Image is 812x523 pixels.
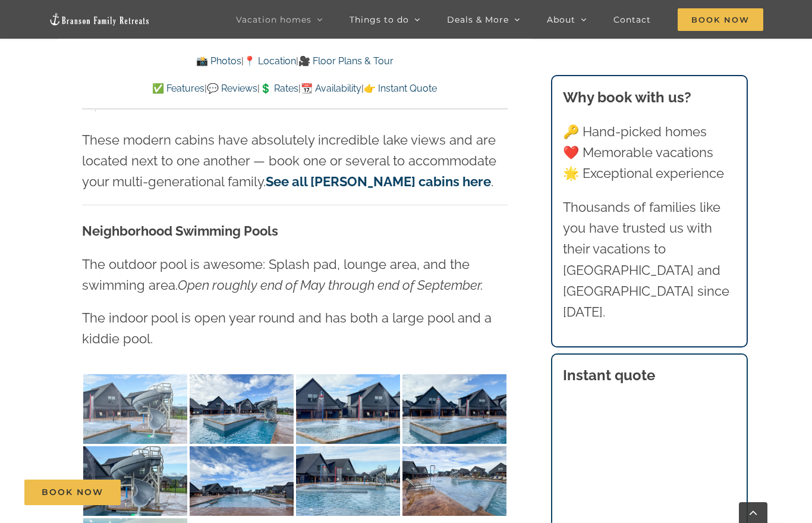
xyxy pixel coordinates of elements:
[24,480,121,505] a: Book Now
[260,83,298,94] a: 💲 Rates
[402,374,506,444] img: Rocky-Shores-neighborhood-pool-1112-scaled
[678,8,763,31] span: Book Now
[83,374,187,444] img: Rocky-Shores-neighborhood-pool-1110-scaled
[301,83,361,94] a: 📆 Availability
[82,223,278,239] strong: Neighborhood Swimming Pools
[83,446,187,516] img: Rocky-Shores-neighborhood-pool-1111-scaled
[82,86,385,111] strong: 📍 Location: [PERSON_NAME]
[236,15,311,24] span: Vacation homes
[178,277,483,293] em: Open roughly end of May through end of September.
[207,83,257,94] a: 💬 Reviews
[266,174,491,189] a: See all [PERSON_NAME] cabins here
[613,15,651,24] span: Contact
[298,55,394,67] a: 🎥 Floor Plans & Tour
[296,374,400,444] img: Rocky-Shores-neighborhood-pool-1109-scaled
[563,367,655,384] strong: Instant quote
[42,487,103,497] span: Book Now
[152,83,204,94] a: ✅ Features
[82,81,508,96] p: | | | |
[82,54,508,69] p: | |
[563,87,737,108] h3: Why book with us?
[364,83,437,94] a: 👉 Instant Quote
[82,130,508,193] p: These modern cabins have absolutely incredible lake views and are located next to one another — b...
[547,15,575,24] span: About
[49,12,150,26] img: Branson Family Retreats Logo
[190,446,294,516] img: Rocky-Shores-neighborhood-pool-1102-scaled
[563,121,737,184] p: 🔑 Hand-picked homes ❤️ Memorable vacations 🌟 Exceptional experience
[82,308,508,349] p: The indoor pool is open year round and has both a large pool and a kiddie pool.
[190,374,294,444] img: Rocky-Shores-neighborhood-pool-1108-scaled
[447,15,509,24] span: Deals & More
[196,55,241,67] a: 📸 Photos
[82,254,508,296] p: The outdoor pool is awesome: Splash pad, lounge area, and the swimming area.
[296,446,400,516] img: Rocky-Shores-neighborhood-pool-1103-scaled
[244,55,296,67] a: 📍 Location
[350,15,409,24] span: Things to do
[402,446,506,516] img: Rocky-Shores-neighborhood-pool-1106-scaled
[563,197,737,322] p: Thousands of families like you have trusted us with their vacations to [GEOGRAPHIC_DATA] and [GEO...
